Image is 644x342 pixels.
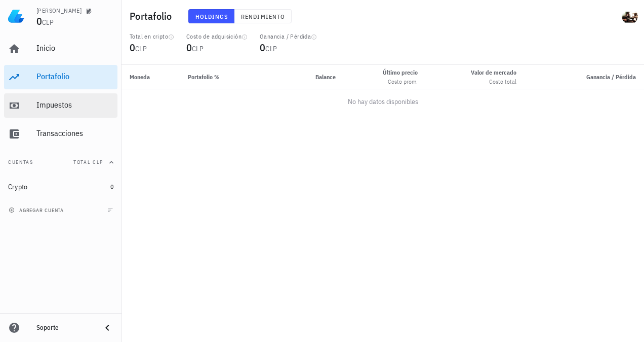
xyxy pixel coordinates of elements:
[130,8,176,24] h1: Portafolio
[315,73,336,81] span: Balance
[8,8,24,24] img: LedgiFi
[73,159,103,165] span: Total CLP
[36,72,113,81] div: Portafolio
[36,324,93,332] div: Soporte
[122,65,180,89] th: Moneda
[180,65,271,89] th: Portafolio %: Sin ordenar. Pulse para ordenar de forma ascendente.
[4,37,117,61] a: Inicio
[383,77,418,86] div: Costo prom.
[186,32,248,41] div: Costo de adquisición
[6,205,68,215] button: agregar cuenta
[110,183,113,190] span: 0
[234,9,292,23] button: Rendimiento
[192,44,204,53] span: CLP
[586,73,636,81] span: Ganancia / Pérdida
[186,41,192,54] span: 0
[130,32,174,41] div: Total en cripto
[188,73,220,81] span: Portafolio %
[188,9,235,23] button: Holdings
[11,207,64,214] span: agregar cuenta
[130,73,150,81] span: Moneda
[4,150,117,175] button: CuentasTotal CLP
[36,100,113,110] div: Impuestos
[383,68,418,77] div: Último precio
[36,128,113,138] div: Transacciones
[4,175,117,199] a: Crypto 0
[122,89,644,114] td: No hay datos disponibles
[135,44,147,53] span: CLP
[4,93,117,118] a: Impuestos
[271,65,344,89] th: Balance: Sin ordenar. Pulse para ordenar de forma ascendente.
[130,41,135,54] span: 0
[42,18,54,27] span: CLP
[260,41,265,54] span: 0
[265,44,277,53] span: CLP
[471,68,516,77] div: Valor de mercado
[36,14,42,28] span: 0
[36,7,82,15] div: [PERSON_NAME]
[260,32,317,41] div: Ganancia / Pérdida
[525,65,644,89] th: Ganancia / Pérdida: Sin ordenar. Pulse para ordenar de forma ascendente.
[471,77,516,86] div: Costo total
[8,183,28,191] div: Crypto
[4,122,117,146] a: Transacciones
[195,13,228,20] span: Holdings
[4,65,117,89] a: Portafolio
[36,43,113,53] div: Inicio
[240,13,285,20] span: Rendimiento
[622,8,638,24] div: avatar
